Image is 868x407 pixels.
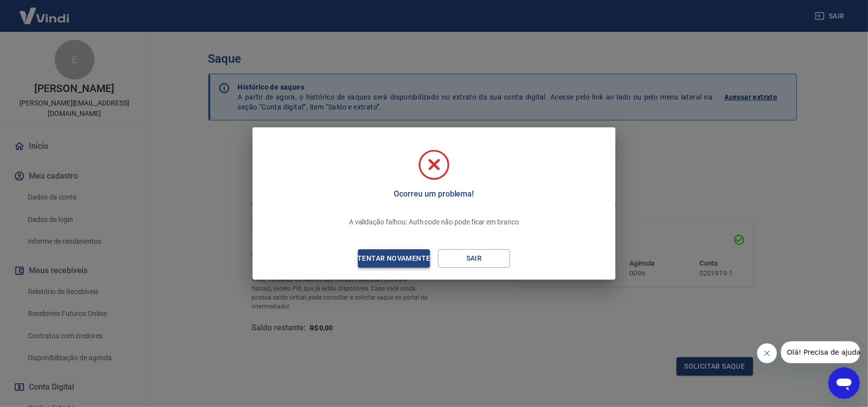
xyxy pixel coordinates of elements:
span: Olá! Precisa de ajuda? [6,7,84,15]
iframe: Fechar mensagem [757,343,777,363]
button: Tentar novamente [358,249,430,268]
iframe: Botão para abrir a janela de mensagens [828,367,860,399]
div: Tentar novamente [346,252,442,265]
button: Sair [438,249,510,268]
h5: Ocorreu um problema! [394,189,474,199]
iframe: Mensagem da empresa [781,341,860,363]
p: A validação falhou: Auth code não pode ficar em branco [349,217,519,227]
